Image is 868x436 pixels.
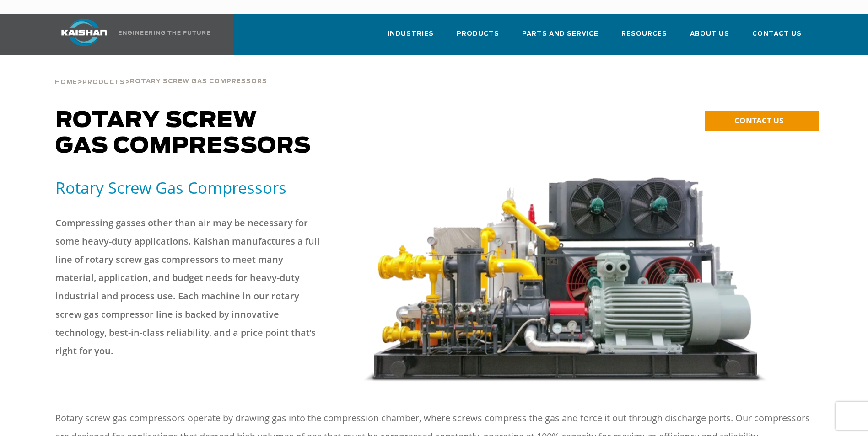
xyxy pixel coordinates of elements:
img: kaishan logo [50,19,119,46]
a: Contact Us [752,22,802,53]
span: Home [55,80,77,85]
a: Industries [388,22,434,53]
span: Industries [388,29,434,39]
span: Rotary Screw Gas Compressors [55,110,311,157]
a: About Us [690,22,729,53]
span: Products [457,29,499,39]
a: Home [55,78,77,86]
a: Resources [621,22,667,53]
a: Products [82,78,125,86]
span: Rotary Screw Gas Compressors [130,79,267,85]
a: Parts and Service [522,22,598,53]
a: Kaishan USA [50,14,212,55]
a: Products [457,22,499,53]
span: Products [82,80,125,85]
a: CONTACT US [705,111,819,131]
span: Contact Us [752,29,802,39]
span: About Us [690,29,729,39]
h5: Rotary Screw Gas Compressors [55,177,352,198]
div: > > [55,55,267,90]
p: Compressing gasses other than air may be necessary for some heavy-duty applications. Kaishan manu... [55,214,321,360]
span: Parts and Service [522,29,598,39]
span: Resources [621,29,667,39]
img: machine [363,177,768,382]
img: Engineering the future [119,31,210,35]
span: CONTACT US [734,115,783,126]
